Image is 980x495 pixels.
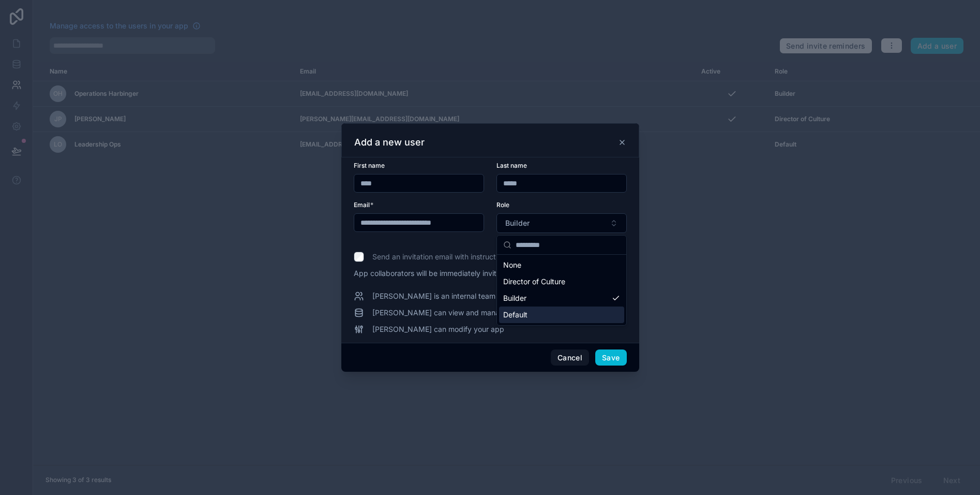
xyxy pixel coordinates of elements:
[496,213,627,233] button: Select Button
[372,291,525,301] span: [PERSON_NAME] is an internal team member
[354,162,385,169] span: First name
[372,324,504,334] span: [PERSON_NAME] can modify your app
[503,293,526,303] span: Builder
[372,308,535,318] span: [PERSON_NAME] can view and manage all data
[503,276,565,287] span: Director of Culture
[354,136,425,149] h3: Add a new user
[497,255,626,325] div: Suggestions
[499,257,624,273] div: None
[354,268,627,279] span: App collaborators will be immediately invited to collaborate on this app
[496,201,509,209] span: Role
[372,252,538,262] span: Send an invitation email with instructions to log in
[595,350,626,366] button: Save
[354,201,370,209] span: Email
[551,350,589,366] button: Cancel
[505,218,530,228] span: Builder
[503,310,527,320] span: Default
[496,162,527,169] span: Last name
[354,252,364,262] input: Send an invitation email with instructions to log in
